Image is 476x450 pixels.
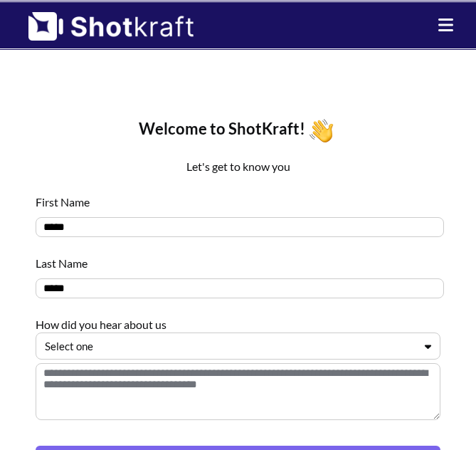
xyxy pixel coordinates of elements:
p: Let's get to know you [36,158,440,175]
div: How did you hear about us [36,309,440,333]
img: Wave Icon [305,115,337,147]
div: First Name [36,187,440,210]
div: Welcome to ShotKraft! [36,115,440,147]
div: Last Name [36,248,440,271]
